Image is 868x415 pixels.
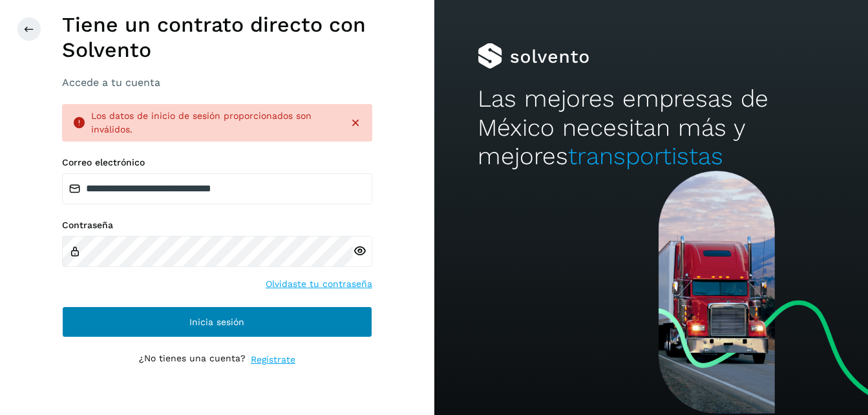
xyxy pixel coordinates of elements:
a: Olvidaste tu contraseña [266,277,372,291]
h3: Accede a tu cuenta [62,76,372,89]
label: Contraseña [62,220,372,231]
label: Correo electrónico [62,157,372,168]
button: Inicia sesión [62,306,372,337]
h1: Tiene un contrato directo con Solvento [62,12,372,62]
p: ¿No tienes una cuenta? [139,353,246,367]
span: Inicia sesión [189,317,244,326]
span: transportistas [568,142,723,170]
h2: Las mejores empresas de México necesitan más y mejores [478,85,825,171]
a: Regístrate [251,353,295,367]
div: Los datos de inicio de sesión proporcionados son inválidos. [91,109,339,136]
